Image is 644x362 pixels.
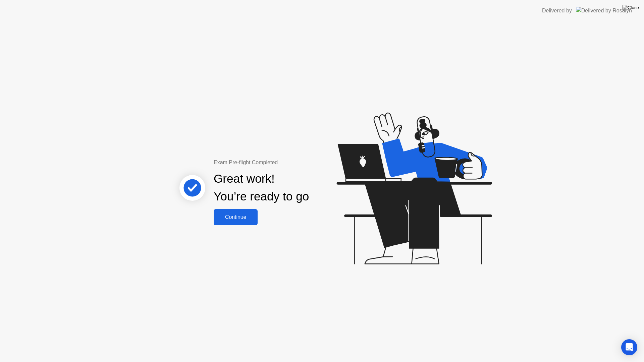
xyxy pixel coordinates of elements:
div: Exam Pre-flight Completed [214,159,352,167]
img: Delivered by Rosalyn [576,7,632,14]
button: Continue [214,209,258,225]
div: Continue [216,214,256,220]
div: Open Intercom Messenger [621,339,637,355]
div: Delivered by [542,7,572,15]
div: Great work! You’re ready to go [214,170,309,205]
img: Close [622,5,639,10]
